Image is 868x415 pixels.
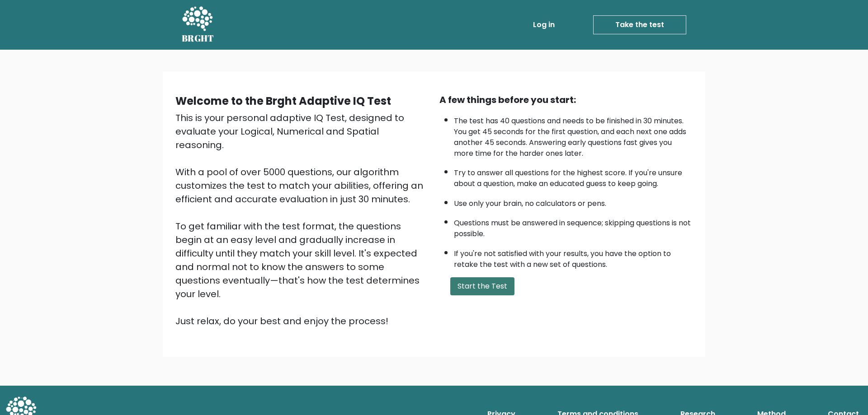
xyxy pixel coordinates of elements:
[175,93,391,108] b: Welcome to the Brght Adaptive IQ Test
[454,163,693,189] li: Try to answer all questions for the highest score. If you're unsure about a question, make an edu...
[182,4,214,46] a: BRGHT
[175,111,429,328] div: This is your personal adaptive IQ Test, designed to evaluate your Logical, Numerical and Spatial ...
[454,111,693,159] li: The test has 40 questions and needs to be finished in 30 minutes. You get 45 seconds for the firs...
[450,277,514,295] button: Start the Test
[593,15,686,34] a: Take the test
[439,93,693,107] div: A few things before you start:
[454,244,693,270] li: If you're not satisfied with your results, you have the option to retake the test with a new set ...
[454,213,693,239] li: Questions must be answered in sequence; skipping questions is not possible.
[529,16,558,34] a: Log in
[182,33,214,44] h5: BRGHT
[454,194,693,209] li: Use only your brain, no calculators or pens.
